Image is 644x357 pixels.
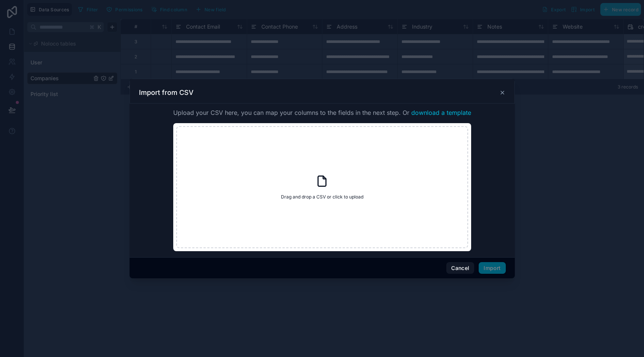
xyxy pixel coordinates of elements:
[411,108,471,117] button: download a template
[281,194,363,200] span: Drag and drop a CSV or click to upload
[139,88,194,97] h3: Import from CSV
[173,108,471,117] span: Upload your CSV here, you can map your columns to the fields in the next step. Or
[446,262,474,274] button: Cancel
